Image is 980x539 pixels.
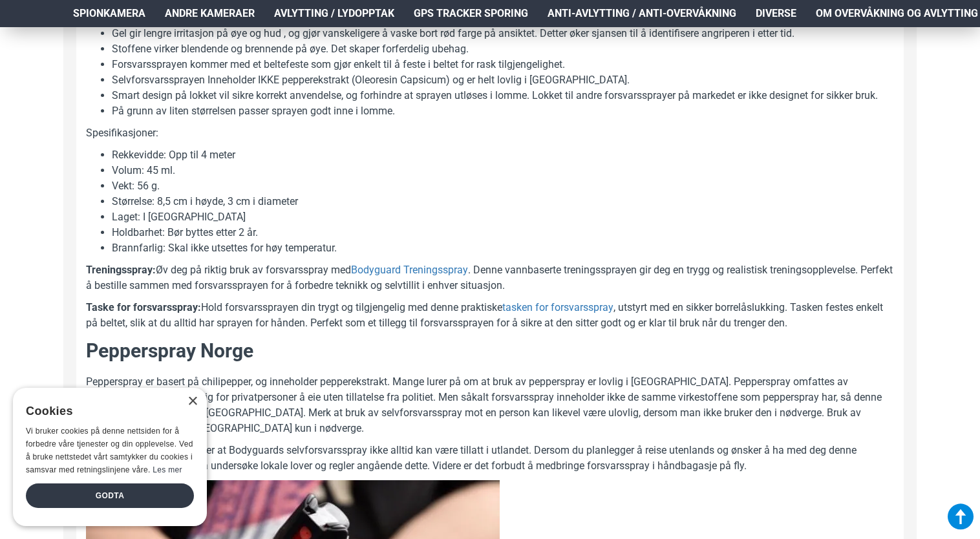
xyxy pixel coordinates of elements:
span: Anti-avlytting / Anti-overvåkning [548,6,736,21]
b: Taske for forsvarsspray: [86,301,201,313]
span: Avlytting / Lydopptak [274,6,394,21]
span: Vi bruker cookies på denne nettsiden for å forbedre våre tjenester og din opplevelse. Ved å bruke... [26,427,193,474]
li: Forsvarssprayen kommer med et beltefeste som gjør enkelt til å feste i beltet for rask tilgjengel... [112,57,894,72]
div: Cookies [26,397,186,425]
li: Brannfarlig: Skal ikke utsettes for høy temperatur. [112,240,894,256]
div: Godta [26,483,194,508]
li: Selvforsvarssprayen Inneholder IKKE pepperekstrakt (Oleoresin Capsicum) og er helt lovlig i [GEOG... [112,72,894,88]
a: tasken for forsvarsspray [502,300,613,315]
li: Holdbarhet: Bør byttes etter 2 år. [112,225,894,240]
p: Det er viktig å være klar over at Bodyguards selvforsvarsspray ikke alltid kan være tillatt i utl... [86,443,894,474]
p: Hold forsvarssprayen din trygt og tilgjengelig med denne praktiske , utstyrt med en sikker borrel... [86,300,894,331]
li: Stoffene virker blendende og brennende på øye. Det skaper forferdelig ubehag. [112,41,894,57]
b: Treningsspray: [86,264,156,276]
li: Volum: 45 ml. [112,163,894,178]
p: Øv deg på riktig bruk av forsvarsspray med . Denne vannbaserte treningssprayen gir deg en trygg o... [86,262,894,293]
p: Spesifikasjoner: [86,125,894,141]
li: Rekkevidde: Opp til 4 meter [112,147,894,163]
span: Spionkamera [73,6,145,21]
div: Close [187,397,197,407]
li: På grunn av liten størrelsen passer sprayen godt inne i lomme. [112,103,894,119]
h2: Pepperspray Norge [86,337,894,365]
span: Andre kameraer [165,6,255,21]
li: Smart design på lokket vil sikre korrekt anvendelse, og forhindre at sprayen utløses i lomme. Lok... [112,88,894,103]
span: Om overvåkning og avlytting [816,6,978,21]
a: Bodyguard Treningsspray [351,262,468,278]
span: Diverse [756,6,796,21]
li: Størrelse: 8,5 cm i høyde, 3 cm i diameter [112,194,894,209]
p: Pepperspray er basert på chilipepper, og inneholder pepperekstrakt. Mange lurer på om at bruk av ... [86,374,894,436]
span: GPS Tracker Sporing [414,6,528,21]
a: Les mer, opens a new window [153,465,182,474]
li: Laget: I [GEOGRAPHIC_DATA] [112,209,894,225]
li: Gel gir lengre irritasjon på øye og hud , og gjør vanskeligere å vaske bort rød farge på ansiktet... [112,26,894,41]
li: Vekt: 56 g. [112,178,894,194]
